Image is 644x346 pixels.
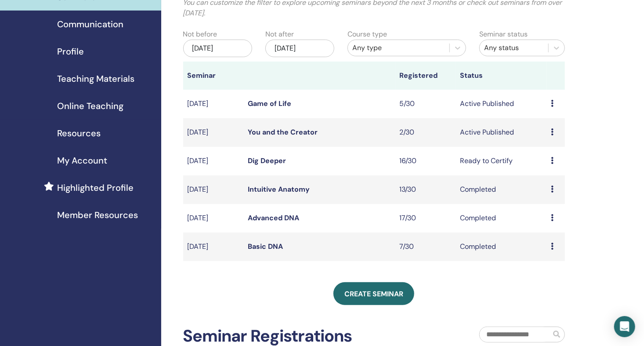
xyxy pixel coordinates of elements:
[395,62,456,90] th: Registered
[456,62,547,90] th: Status
[57,45,84,58] span: Profile
[265,29,294,40] label: Not after
[456,204,547,233] td: Completed
[57,72,134,85] span: Teaching Materials
[248,213,300,222] a: Advanced DNA
[248,242,283,251] a: Basic DNA
[395,90,456,118] td: 5/30
[395,118,456,147] td: 2/30
[183,40,252,57] div: [DATE]
[456,175,547,204] td: Completed
[395,204,456,233] td: 17/30
[183,147,244,175] td: [DATE]
[183,204,244,233] td: [DATE]
[183,90,244,118] td: [DATE]
[344,289,403,299] span: Create seminar
[347,29,387,40] label: Course type
[57,154,107,167] span: My Account
[57,208,138,222] span: Member Resources
[614,316,635,337] div: Open Intercom Messenger
[183,118,244,147] td: [DATE]
[248,185,310,194] a: Intuitive Anatomy
[395,175,456,204] td: 13/30
[479,29,528,40] label: Seminar status
[395,147,456,175] td: 16/30
[248,156,286,165] a: Dig Deeper
[333,282,414,305] a: Create seminar
[183,175,244,204] td: [DATE]
[352,43,445,53] div: Any type
[57,99,123,113] span: Online Teaching
[456,118,547,147] td: Active Published
[248,99,292,108] a: Game of Life
[395,233,456,261] td: 7/30
[456,233,547,261] td: Completed
[57,18,123,31] span: Communication
[456,147,547,175] td: Ready to Certify
[484,43,544,53] div: Any status
[57,181,134,194] span: Highlighted Profile
[183,29,217,40] label: Not before
[57,127,101,140] span: Resources
[183,233,244,261] td: [DATE]
[265,40,334,57] div: [DATE]
[248,127,318,137] a: You and the Creator
[183,62,244,90] th: Seminar
[456,90,547,118] td: Active Published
